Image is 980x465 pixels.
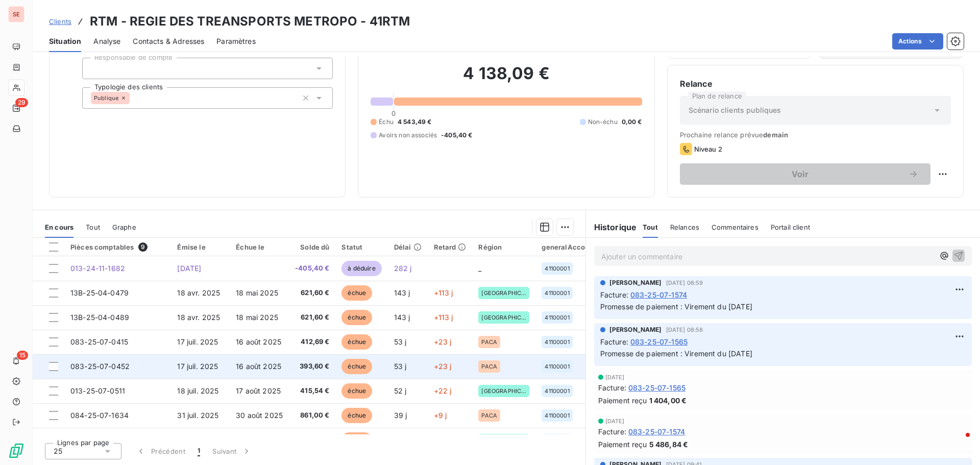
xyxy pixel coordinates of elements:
[600,336,628,347] span: Facture :
[605,374,625,380] span: [DATE]
[630,336,688,347] span: 083-25-07-1565
[177,411,218,420] span: 31 juil. 2025
[434,288,453,297] span: +113 j
[177,386,218,395] span: 18 juil. 2025
[236,337,281,346] span: 16 août 2025
[90,12,410,31] h3: RTM - REGIE DES TREANSPORTS METROPO - 41RTM
[371,63,642,94] h2: 4 138,09 €
[441,131,472,140] span: -405,40 €
[478,243,529,251] div: Région
[295,263,329,274] span: -405,40 €
[545,388,569,394] span: 41100001
[666,280,703,286] span: [DATE] 08:59
[598,382,626,393] span: Facture :
[545,412,569,419] span: 41100001
[600,302,752,311] span: Promesse de paiement : Virement du [DATE]
[545,265,569,272] span: 41100001
[771,223,810,231] span: Portail client
[586,221,637,233] h6: Historique
[86,223,100,231] span: Tout
[94,95,118,101] span: Publique
[341,383,372,399] span: échue
[15,98,28,107] span: 29
[481,314,526,321] span: [GEOGRAPHIC_DATA]
[130,93,138,103] input: Ajouter une valeur
[694,145,722,153] span: Niveau 2
[680,163,930,185] button: Voir
[341,310,372,325] span: échue
[341,243,381,251] div: Statut
[545,339,569,345] span: 41100001
[588,117,618,127] span: Non-échu
[112,223,136,231] span: Graphe
[434,313,453,322] span: +113 j
[8,6,24,22] div: SE
[236,243,283,251] div: Échue le
[670,223,699,231] span: Relances
[295,410,329,421] span: 861,00 €
[49,36,81,46] span: Situation
[133,36,204,46] span: Contacts & Adresses
[70,313,129,322] span: 13B-25-04-0489
[341,285,372,301] span: échue
[605,418,625,424] span: [DATE]
[609,278,662,287] span: [PERSON_NAME]
[216,36,256,46] span: Paramètres
[295,312,329,323] span: 621,60 €
[478,264,481,273] span: _
[434,411,447,420] span: +9 j
[8,443,24,459] img: Logo LeanPay
[892,33,943,50] button: Actions
[236,386,281,395] span: 17 août 2025
[17,351,28,360] span: 15
[545,363,569,370] span: 41100001
[598,426,626,437] span: Facture :
[643,223,658,231] span: Tout
[236,313,278,322] span: 18 mai 2025
[54,446,62,456] span: 25
[481,388,526,394] span: [GEOGRAPHIC_DATA]
[763,131,788,139] span: demain
[945,430,970,455] iframe: Intercom live chat
[341,408,372,423] span: échue
[649,395,687,406] span: 1 404,00 €
[70,337,128,346] span: 083-25-07-0415
[70,362,130,371] span: 083-25-07-0452
[70,288,129,297] span: 13B-25-04-0479
[49,17,71,26] span: Clients
[295,386,329,396] span: 415,54 €
[70,264,125,273] span: 013-24-11-1682
[138,242,148,252] span: 9
[177,288,220,297] span: 18 avr. 2025
[45,223,73,231] span: En cours
[236,411,283,420] span: 30 août 2025
[666,327,703,333] span: [DATE] 08:58
[394,337,407,346] span: 53 j
[91,64,99,73] input: Ajouter une valeur
[609,325,662,334] span: [PERSON_NAME]
[598,439,647,450] span: Paiement reçu
[70,386,125,395] span: 013-25-07-0511
[177,243,224,251] div: Émise le
[236,288,278,297] span: 18 mai 2025
[689,105,781,115] span: Scénario clients publiques
[600,349,752,358] span: Promesse de paiement : Virement du [DATE]
[628,426,685,437] span: 083-25-07-1574
[341,359,372,374] span: échue
[545,290,569,296] span: 41100001
[434,243,467,251] div: Retard
[394,362,407,371] span: 53 j
[394,264,412,273] span: 282 j
[394,243,422,251] div: Délai
[379,131,437,140] span: Avoirs non associés
[177,362,218,371] span: 17 juil. 2025
[434,337,452,346] span: +23 j
[379,117,394,127] span: Échu
[394,313,410,322] span: 143 j
[70,411,129,420] span: 084-25-07-1634
[600,289,628,300] span: Facture :
[692,170,908,178] span: Voir
[295,243,329,251] div: Solde dû
[680,131,951,139] span: Prochaine relance prévue
[295,337,329,347] span: 412,69 €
